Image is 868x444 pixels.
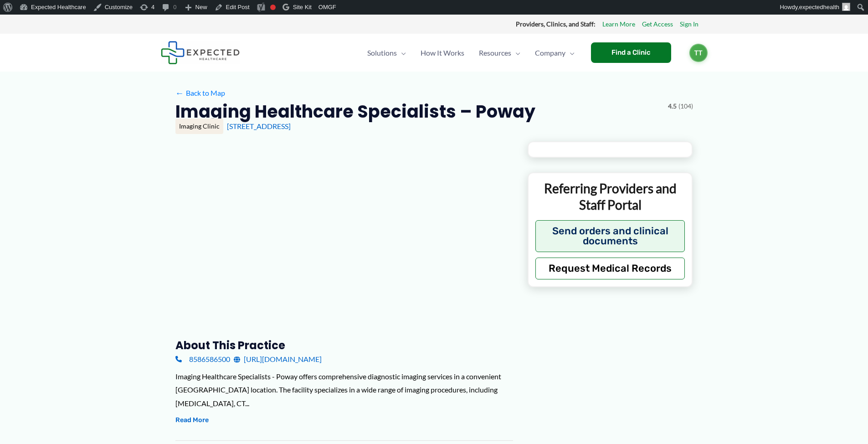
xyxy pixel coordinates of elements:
span: Menu Toggle [511,37,520,69]
a: [STREET_ADDRESS] [227,122,291,130]
div: Focus keyphrase not set [270,5,276,10]
div: Imaging Clinic [175,119,223,134]
span: Solutions [367,37,397,69]
div: Imaging Healthcare Specialists - Poway offers comprehensive diagnostic imaging services in a conv... [175,370,513,410]
a: Get Access [642,18,673,30]
a: How It Works [413,37,472,69]
a: Find a Clinic [591,42,671,63]
a: CompanyMenu Toggle [528,37,582,69]
strong: Providers, Clinics, and Staff: [516,20,596,28]
button: Read More [175,415,209,426]
button: Request Medical Records [535,258,685,279]
a: SolutionsMenu Toggle [360,37,413,69]
span: How It Works [421,37,464,69]
h2: Imaging Healthcare Specialists – Poway [175,100,535,123]
a: 8586586500 [175,352,230,366]
a: ResourcesMenu Toggle [472,37,528,69]
h3: About this practice [175,338,513,352]
span: 4.5 [668,100,677,112]
a: TT [689,44,708,62]
span: ← [175,88,184,97]
span: (104) [678,100,693,112]
button: Send orders and clinical documents [535,220,685,252]
img: Expected Healthcare Logo - side, dark font, small [161,41,240,64]
span: Site Kit [293,4,312,10]
span: Menu Toggle [397,37,406,69]
span: expectedhealth [799,4,839,10]
p: Referring Providers and Staff Portal [535,180,685,213]
span: Menu Toggle [565,37,575,69]
a: [URL][DOMAIN_NAME] [234,352,322,366]
a: Learn More [602,18,635,30]
span: Resources [479,37,511,69]
a: ←Back to Map [175,86,225,100]
a: Sign In [680,18,699,30]
span: Company [535,37,565,69]
nav: Primary Site Navigation [360,37,582,69]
